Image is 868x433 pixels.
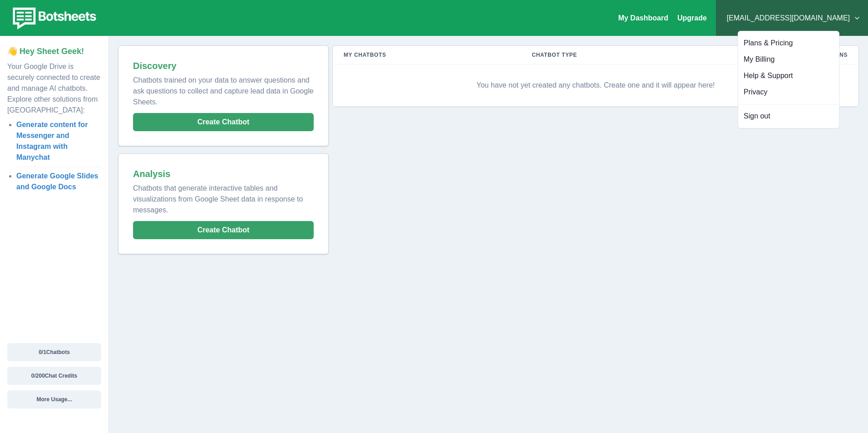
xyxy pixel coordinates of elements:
[16,172,99,191] a: Generate Google Slides and Google Docs
[133,221,314,239] button: Create Chatbot
[16,121,88,161] a: Generate content for Messenger and Instagram with Manychat
[738,84,839,100] button: Privacy
[7,5,99,31] img: botsheets-logo.png
[738,51,839,68] button: My Billing
[133,113,314,131] button: Create Chatbot
[677,14,707,22] a: Upgrade
[7,343,101,361] button: 0/1Chatbots
[738,35,839,51] button: Plans & Pricing
[133,179,314,216] p: Chatbots that generate interactive tables and visualizations from Google Sheet data in response t...
[333,46,521,64] th: My Chatbots
[521,46,717,64] th: Chatbot Type
[7,367,101,385] button: 0/200Chat Credits
[133,168,314,179] h2: Analysis
[738,108,839,124] button: Sign out
[618,14,668,22] a: My Dashboard
[717,46,858,64] th: Actions
[7,390,101,408] button: More Usage...
[133,60,314,71] h2: Discovery
[738,68,839,84] button: Help & Support
[133,71,314,108] p: Chatbots trained on your data to answer questions and ask questions to collect and capture lead d...
[344,72,848,99] p: You have not yet created any chatbots. Create one and it will appear here!
[7,45,101,58] p: 👋 Hey Sheet Geek!
[723,9,861,27] button: [EMAIL_ADDRESS][DOMAIN_NAME]
[7,58,101,116] p: Your Google Drive is securely connected to create and manage AI chatbots. Explore other solutions...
